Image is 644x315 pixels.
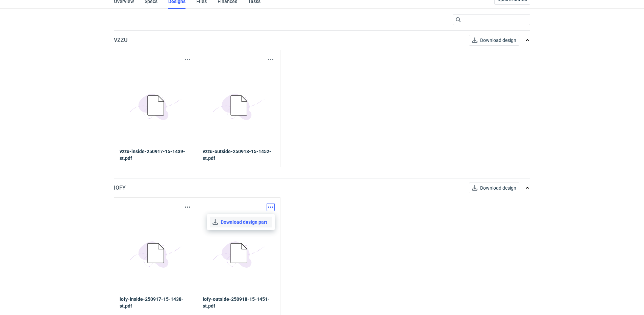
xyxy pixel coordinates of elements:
[120,149,185,161] strong: vzzu-inside-250917-15-1439-st.pdf
[267,203,275,211] button: Actions
[469,35,519,46] a: Download design
[203,148,275,162] a: vzzu-outside-250918-15-1452-st.pdf
[210,217,272,227] a: Download design part
[114,36,127,44] p: VZZU
[267,55,275,64] button: Actions
[183,203,192,211] button: Actions
[203,149,271,161] strong: vzzu-outside-250918-15-1452-st.pdf
[114,184,126,192] p: IOFY
[203,296,275,309] a: iofy-outside-250918-15-1451-st.pdf
[120,296,183,309] strong: iofy-inside-250917-15-1438-st.pdf
[469,183,519,193] a: Download design
[120,296,192,309] a: iofy-inside-250917-15-1438-st.pdf
[203,296,270,309] strong: iofy-outside-250918-15-1451-st.pdf
[120,148,192,162] a: vzzu-inside-250917-15-1439-st.pdf
[183,55,192,64] button: Actions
